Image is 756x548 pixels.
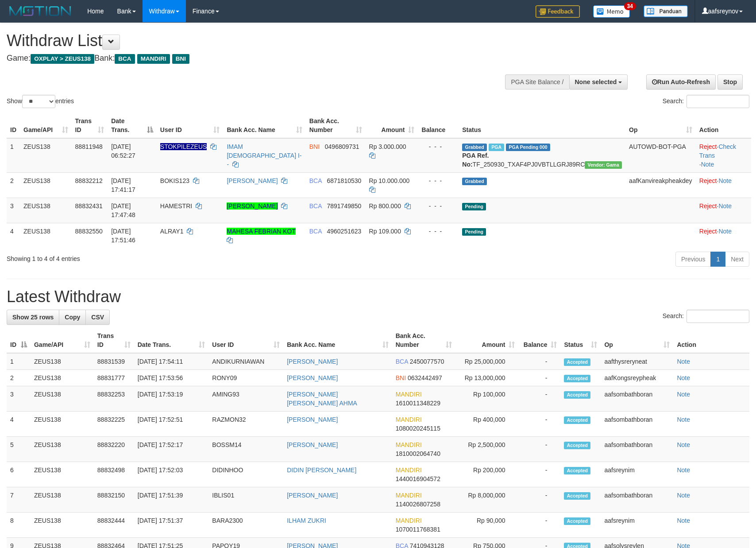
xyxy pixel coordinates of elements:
[418,113,459,138] th: Balance
[701,161,714,168] a: Note
[223,113,305,138] th: Bank Acc. Name: activate to sort column ascending
[564,416,590,424] span: Accepted
[718,177,732,184] a: Note
[287,441,338,448] a: [PERSON_NAME]
[392,328,455,353] th: Bank Acc. Number: activate to sort column ascending
[7,328,31,353] th: ID: activate to sort column descending
[564,467,590,474] span: Accepted
[208,370,283,386] td: RONY09
[462,203,486,210] span: Pending
[677,416,690,423] a: Note
[94,462,134,487] td: 88832498
[421,176,455,185] div: - - -
[20,172,72,198] td: ZEUS138
[396,475,440,482] span: Copy 1440016904572 to clipboard
[31,412,94,437] td: ZEUS138
[7,462,31,487] td: 6
[31,513,94,538] td: ZEUS138
[396,492,422,499] span: MANDIRI
[505,74,569,89] div: PGA Site Balance /
[601,513,673,538] td: aafsreynim
[518,437,560,462] td: -
[396,358,408,365] span: BCA
[31,353,94,370] td: ZEUS138
[625,138,696,173] td: AUTOWD-BOT-PGA
[585,161,622,169] span: Vendor URL: https://trx31.1velocity.biz
[287,416,338,423] a: [PERSON_NAME]
[601,328,673,353] th: Op: activate to sort column ascending
[31,328,94,353] th: Game/API: activate to sort column ascending
[717,74,743,89] a: Stop
[459,113,625,138] th: Status
[85,310,110,325] a: CSV
[564,375,590,382] span: Accepted
[72,113,108,138] th: Trans ID: activate to sort column ascending
[421,227,455,236] div: - - -
[7,54,495,63] h4: Game: Bank:
[421,142,455,151] div: - - -
[677,358,690,365] a: Note
[396,400,440,407] span: Copy 1610011348229 to clipboard
[7,95,74,108] label: Show entries
[396,466,422,474] span: MANDIRI
[31,54,94,64] span: OXPLAY > ZEUS138
[227,177,278,184] a: [PERSON_NAME]
[283,328,392,353] th: Bank Acc. Name: activate to sort column ascending
[459,138,625,173] td: TF_250930_TXAF4PJ0VBTLLGRJ89RC
[687,310,749,323] input: Search:
[518,353,560,370] td: -
[366,113,418,138] th: Amount: activate to sort column ascending
[696,172,751,198] td: ·
[696,138,751,173] td: · ·
[75,228,103,235] span: 88832550
[677,466,690,474] a: Note
[462,228,486,236] span: Pending
[369,177,410,184] span: Rp 10.000.000
[309,228,322,235] span: BCA
[160,202,192,210] span: HAMESTRI
[287,374,338,381] a: [PERSON_NAME]
[208,437,283,462] td: BOSSM14
[677,391,690,398] a: Note
[625,113,696,138] th: Op: activate to sort column ascending
[91,314,104,321] span: CSV
[157,113,224,138] th: User ID: activate to sort column ascending
[208,353,283,370] td: ANDIKURNIAWAN
[287,492,338,499] a: [PERSON_NAME]
[327,228,361,235] span: Copy 4960251623 to clipboard
[134,353,209,370] td: [DATE] 17:54:11
[12,314,54,321] span: Show 25 rows
[31,487,94,513] td: ZEUS138
[94,412,134,437] td: 88832225
[7,198,20,223] td: 3
[115,54,135,64] span: BCA
[111,143,135,159] span: [DATE] 06:52:27
[20,113,72,138] th: Game/API: activate to sort column ascending
[396,450,440,457] span: Copy 1810002064740 to clipboard
[455,353,519,370] td: Rp 25,000,000
[462,144,487,151] span: Grabbed
[94,513,134,538] td: 88832444
[564,358,590,366] span: Accepted
[718,228,732,235] a: Note
[624,2,636,10] span: 34
[489,144,504,151] span: Marked by aafsreyleap
[518,462,560,487] td: -
[208,513,283,538] td: BARA2300
[20,223,72,248] td: ZEUS138
[7,4,74,18] img: MOTION_logo.png
[718,202,732,210] a: Note
[20,138,72,173] td: ZEUS138
[287,391,357,407] a: [PERSON_NAME] [PERSON_NAME] AHMA
[696,223,751,248] td: ·
[569,74,628,89] button: None selected
[75,202,103,210] span: 88832431
[455,412,519,437] td: Rp 400,000
[455,513,519,538] td: Rp 90,000
[208,328,283,353] th: User ID: activate to sort column ascending
[369,228,401,235] span: Rp 109.000
[7,138,20,173] td: 1
[31,437,94,462] td: ZEUS138
[699,202,717,210] a: Reject
[327,202,361,210] span: Copy 7891749850 to clipboard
